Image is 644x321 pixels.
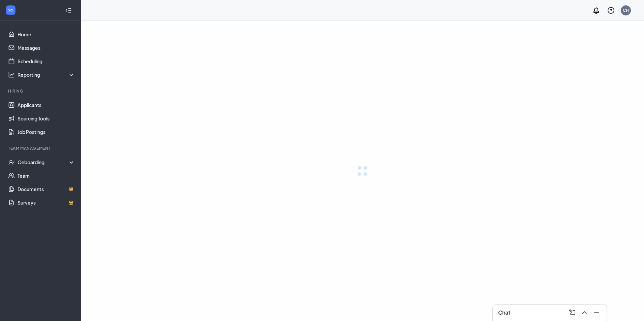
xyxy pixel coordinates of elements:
[8,159,15,166] svg: UserCheck
[607,6,615,14] svg: QuestionInfo
[18,196,75,209] a: SurveysCrown
[8,71,15,78] svg: Analysis
[623,7,629,13] div: CH
[18,55,75,68] a: Scheduling
[568,309,576,317] svg: ComposeMessage
[18,71,75,78] div: Reporting
[498,309,510,316] h3: Chat
[18,182,75,196] a: DocumentsCrown
[8,88,74,94] div: Hiring
[592,309,601,317] svg: Minimize
[7,7,14,13] svg: WorkstreamLogo
[592,6,600,14] svg: Notifications
[566,307,577,318] button: ComposeMessage
[18,169,75,182] a: Team
[578,307,589,318] button: ChevronUp
[18,98,75,112] a: Applicants
[18,41,75,55] a: Messages
[65,7,72,14] svg: Collapse
[18,125,75,139] a: Job Postings
[18,112,75,125] a: Sourcing Tools
[580,309,588,317] svg: ChevronUp
[18,28,75,41] a: Home
[8,145,74,151] div: Team Management
[18,159,75,166] div: Onboarding
[590,307,601,318] button: Minimize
